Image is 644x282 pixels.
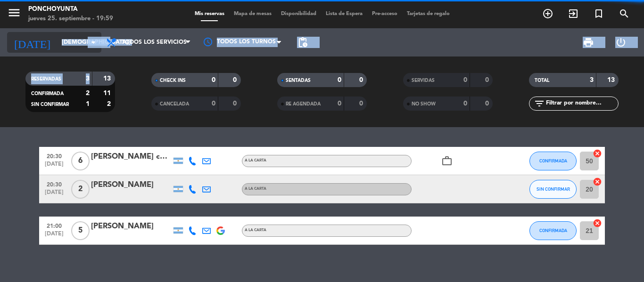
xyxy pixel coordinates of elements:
[412,78,435,83] span: SERVIDAS
[31,77,61,81] span: RESERVADAS
[86,90,90,97] strong: 2
[28,14,113,24] div: jueves 25. septiembre - 19:59
[338,100,341,107] strong: 0
[7,6,21,20] i: menu
[160,78,186,83] span: CHECK INS
[286,78,311,83] span: SENTADAS
[619,8,630,19] i: search
[233,77,239,83] strong: 0
[42,178,66,189] span: 20:30
[233,100,239,107] strong: 0
[529,180,577,199] button: SIN CONFIRMAR
[160,102,189,106] span: CANCELADA
[42,220,66,231] span: 21:00
[529,221,577,240] button: CONFIRMADA
[463,100,467,107] strong: 0
[485,100,491,107] strong: 0
[485,77,491,83] strong: 0
[568,8,579,19] i: exit_to_app
[103,90,113,97] strong: 11
[103,75,113,82] strong: 13
[583,37,594,48] span: print
[412,102,436,106] span: NO SHOW
[71,180,90,199] span: 2
[615,37,627,48] i: power_settings_new
[545,98,618,109] input: Filtrar por nombre...
[31,102,69,107] span: SIN CONFIRMAR
[529,152,577,170] button: CONFIRMADA
[441,155,453,167] i: work_outline
[534,98,545,109] i: filter_list
[321,11,367,16] span: Lista de Espera
[86,101,90,107] strong: 1
[107,101,113,107] strong: 2
[338,77,341,83] strong: 0
[190,11,229,16] span: Mis reservas
[42,231,66,242] span: [DATE]
[463,77,467,83] strong: 0
[286,102,321,106] span: RE AGENDADA
[593,8,604,19] i: turned_in_not
[604,28,637,56] div: LOG OUT
[593,218,602,228] i: cancel
[86,75,90,82] strong: 3
[212,100,215,107] strong: 0
[229,11,276,16] span: Mapa de mesas
[593,177,602,186] i: cancel
[216,226,225,235] img: google-logo.png
[42,189,66,200] span: [DATE]
[42,161,66,172] span: [DATE]
[91,220,171,233] div: [PERSON_NAME]
[122,39,187,46] span: Todos los servicios
[212,77,215,83] strong: 0
[71,221,90,240] span: 5
[537,186,570,192] span: SIN CONFIRMAR
[276,11,321,16] span: Disponibilidad
[7,6,21,23] button: menu
[607,77,617,83] strong: 13
[7,32,57,53] i: [DATE]
[590,77,594,83] strong: 3
[245,228,266,232] span: A LA CARTA
[402,11,454,16] span: Tarjetas de regalo
[367,11,402,16] span: Pre-acceso
[359,77,365,83] strong: 0
[593,149,602,158] i: cancel
[542,8,553,19] i: add_circle_outline
[71,152,90,170] span: 6
[88,37,99,48] i: arrow_drop_down
[91,151,171,163] div: [PERSON_NAME] corted
[297,37,308,48] span: pending_actions
[245,159,266,162] span: A LA CARTA
[42,150,66,161] span: 20:30
[31,91,64,96] span: CONFIRMADA
[539,228,567,233] span: CONFIRMADA
[535,78,549,83] span: TOTAL
[28,5,113,14] div: Ponchoyunta
[539,158,567,163] span: CONFIRMADA
[245,187,266,191] span: A LA CARTA
[359,100,365,107] strong: 0
[91,179,171,191] div: [PERSON_NAME]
